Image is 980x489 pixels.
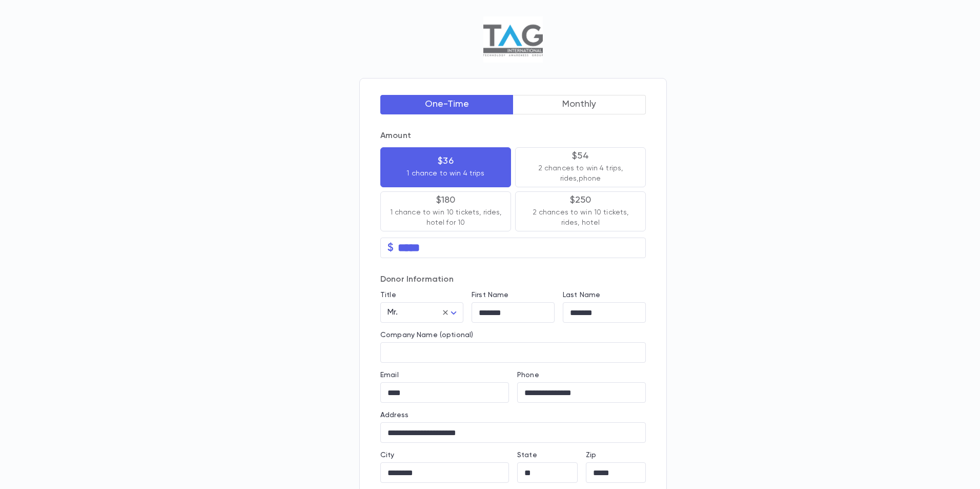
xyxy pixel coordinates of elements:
[380,191,511,231] button: $1801 chance to win 10 tickets, rides, hotel for 10
[406,168,484,179] p: 1 chance to win 4 trips
[380,131,646,141] p: Amount
[380,275,646,285] p: Donor Information
[380,371,399,379] label: Email
[387,243,394,253] p: $
[572,151,589,161] p: $54
[387,308,398,317] span: Mr.
[380,95,514,114] button: One-Time
[380,411,409,419] label: Address
[524,163,637,184] p: 2 chances to win 4 trips, rides,phone
[570,195,591,205] p: $250
[515,147,646,187] button: $542 chances to win 4 trips, rides,phone
[563,291,600,299] label: Last Name
[389,207,502,228] p: 1 chance to win 10 tickets, rides, hotel for 10
[483,16,542,63] img: Logo
[517,371,539,379] label: Phone
[517,451,537,459] label: State
[436,195,456,205] p: $180
[380,291,396,299] label: Title
[380,147,511,187] button: $361 chance to win 4 trips
[438,156,454,166] p: $36
[524,207,637,228] p: 2 chances to win 10 tickets, rides, hotel
[380,331,473,339] label: Company Name (optional)
[472,291,508,299] label: First Name
[586,451,596,459] label: Zip
[380,451,395,459] label: City
[380,303,463,323] div: Mr.
[513,95,646,114] button: Monthly
[515,191,646,231] button: $2502 chances to win 10 tickets, rides, hotel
